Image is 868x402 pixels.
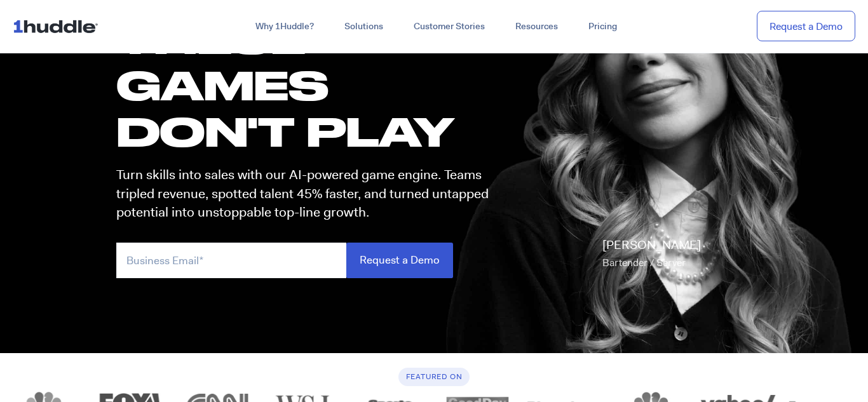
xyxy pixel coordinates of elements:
input: Request a Demo [346,243,453,278]
h6: Featured On [398,368,470,386]
a: Resources [500,15,573,38]
a: Why 1Huddle? [240,15,329,38]
a: Solutions [329,15,398,38]
a: Request a Demo [757,11,855,42]
p: [PERSON_NAME] [602,236,701,272]
p: Turn skills into sales with our AI-powered game engine. Teams tripled revenue, spotted talent 45%... [116,166,500,222]
a: Customer Stories [398,15,500,38]
a: Pricing [573,15,632,38]
input: Business Email* [116,243,346,278]
img: ... [13,14,104,38]
h1: these GAMES DON'T PLAY [116,15,500,155]
span: Bartender / Server [602,256,686,269]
